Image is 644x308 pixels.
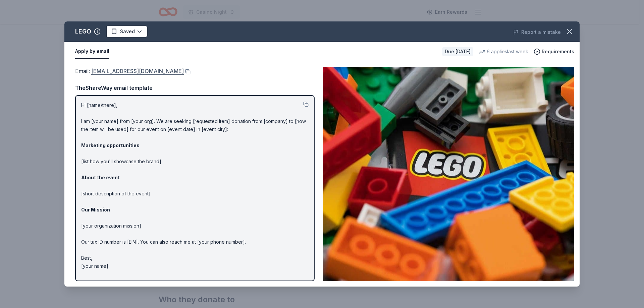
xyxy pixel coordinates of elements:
[81,175,120,180] strong: About the event
[323,67,574,281] img: Image for LEGO
[75,83,315,92] div: TheShareWay email template
[75,68,184,74] span: Email :
[81,142,140,148] strong: Marketing opportunities
[75,26,91,37] div: LEGO
[120,27,135,36] span: Saved
[81,207,110,212] strong: Our Mission
[442,47,473,56] div: Due [DATE]
[534,48,574,56] button: Requirements
[513,28,561,36] button: Report a mistake
[542,48,574,56] span: Requirements
[479,48,528,56] div: 6 applies last week
[75,45,109,59] button: Apply by email
[91,67,184,75] a: [EMAIL_ADDRESS][DOMAIN_NAME]
[106,25,148,38] button: Saved
[81,101,309,270] p: Hi [name/there], I am [your name] from [your org]. We are seeking [requested item] donation from ...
